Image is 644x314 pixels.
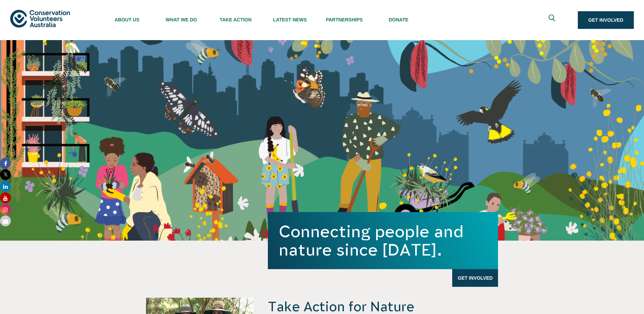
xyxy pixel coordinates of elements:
[263,17,317,22] span: Latest News
[371,17,426,22] span: Donate
[100,17,154,22] span: About Us
[154,17,208,22] span: What We Do
[548,15,557,26] span: Expand search box
[452,269,498,287] a: Get Involved
[208,17,263,22] span: Take Action
[279,222,487,259] h1: Connecting people and nature since [DATE].
[545,12,561,28] button: Expand search box Close search box
[317,17,371,22] span: Partnerships
[578,11,634,29] a: Get Involved
[10,10,70,27] img: logo.svg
